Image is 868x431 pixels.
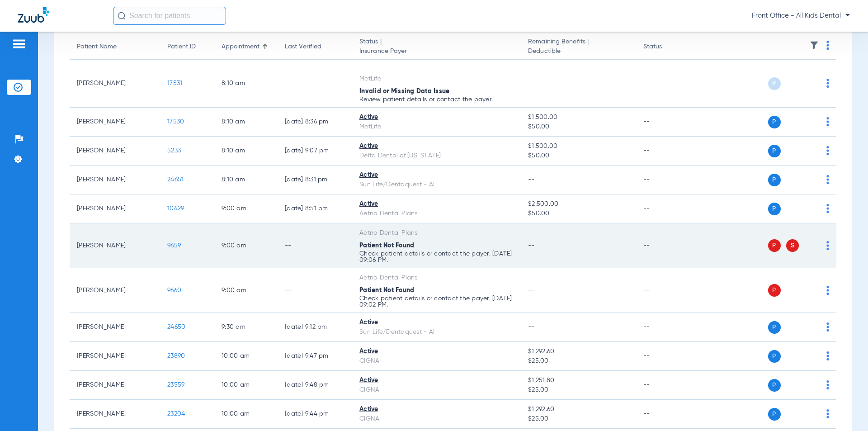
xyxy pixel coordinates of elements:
td: 9:00 AM [214,194,278,223]
td: [PERSON_NAME] [70,400,160,429]
td: [DATE] 9:07 PM [278,137,352,166]
img: group-dot-blue.svg [826,286,829,295]
td: [PERSON_NAME] [70,342,160,371]
span: 24651 [167,176,184,183]
div: Sun Life/Dentaquest - AI [359,327,514,337]
td: -- [278,223,352,268]
span: Invalid or Missing Data Issue [359,88,449,95]
td: -- [636,137,697,166]
div: CIGNA [359,356,514,366]
span: Insurance Payer [359,47,514,56]
td: [PERSON_NAME] [70,60,160,108]
td: 10:00 AM [214,400,278,429]
div: MetLife [359,74,514,84]
td: [DATE] 9:48 PM [278,371,352,400]
td: [DATE] 9:12 PM [278,313,352,342]
span: P [768,350,781,363]
iframe: Chat Widget [823,388,868,431]
td: -- [636,60,697,108]
span: P [768,174,781,186]
span: P [768,116,781,128]
img: group-dot-blue.svg [826,117,829,126]
span: S [786,239,799,252]
div: Active [359,171,514,180]
div: Active [359,405,514,414]
span: P [768,408,781,421]
span: Deductible [528,47,628,56]
span: $50.00 [528,151,628,161]
span: Patient Not Found [359,287,414,294]
td: 8:10 AM [214,166,278,194]
img: group-dot-blue.svg [826,351,829,360]
img: group-dot-blue.svg [826,175,829,184]
span: $1,292.60 [528,405,628,414]
p: Check patient details or contact the payer. [DATE] 09:06 PM. [359,251,514,263]
div: CIGNA [359,414,514,424]
td: -- [636,194,697,223]
span: $50.00 [528,122,628,132]
td: 9:30 AM [214,313,278,342]
th: Status | [352,34,521,60]
span: $25.00 [528,385,628,395]
span: 9660 [167,287,181,294]
span: Front Office - All Kids Dental [752,11,850,20]
th: Remaining Benefits | [521,34,636,60]
td: [DATE] 9:44 PM [278,400,352,429]
div: MetLife [359,122,514,132]
span: Patient Not Found [359,242,414,249]
div: Active [359,199,514,209]
td: 8:10 AM [214,108,278,137]
td: -- [636,313,697,342]
td: 10:00 AM [214,342,278,371]
span: $25.00 [528,414,628,424]
span: $50.00 [528,209,628,218]
td: [PERSON_NAME] [70,268,160,313]
img: filter.svg [810,41,819,50]
span: $2,500.00 [528,199,628,209]
span: $25.00 [528,356,628,366]
td: [PERSON_NAME] [70,371,160,400]
img: hamburger-icon [12,38,26,49]
img: group-dot-blue.svg [826,146,829,155]
td: [DATE] 9:47 PM [278,342,352,371]
td: [PERSON_NAME] [70,194,160,223]
div: Appointment [222,42,270,52]
img: group-dot-blue.svg [826,41,829,50]
div: Patient Name [77,42,153,52]
div: Last Verified [285,42,345,52]
td: -- [636,342,697,371]
td: [PERSON_NAME] [70,108,160,137]
span: -- [528,287,535,294]
p: Review patient details or contact the payer. [359,96,514,103]
div: -- [359,65,514,74]
span: P [768,239,781,252]
td: [DATE] 8:36 PM [278,108,352,137]
span: P [768,77,781,90]
td: -- [278,60,352,108]
input: Search for patients [113,7,226,25]
td: 8:10 AM [214,60,278,108]
span: P [768,321,781,334]
td: [PERSON_NAME] [70,137,160,166]
span: 23204 [167,411,185,417]
td: -- [636,268,697,313]
span: 5233 [167,147,181,154]
div: Active [359,142,514,151]
div: Patient Name [77,42,117,52]
span: 24650 [167,324,185,330]
img: Search Icon [118,12,126,20]
td: -- [636,400,697,429]
img: group-dot-blue.svg [826,241,829,250]
span: -- [528,324,535,330]
td: 10:00 AM [214,371,278,400]
td: 9:00 AM [214,223,278,268]
span: 9659 [167,242,181,249]
span: $1,500.00 [528,142,628,151]
td: -- [636,371,697,400]
div: Aetna Dental Plans [359,209,514,218]
div: Appointment [222,42,259,52]
span: $1,292.60 [528,347,628,356]
span: 23559 [167,382,184,388]
p: Check patient details or contact the payer. [DATE] 09:02 PM. [359,295,514,308]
